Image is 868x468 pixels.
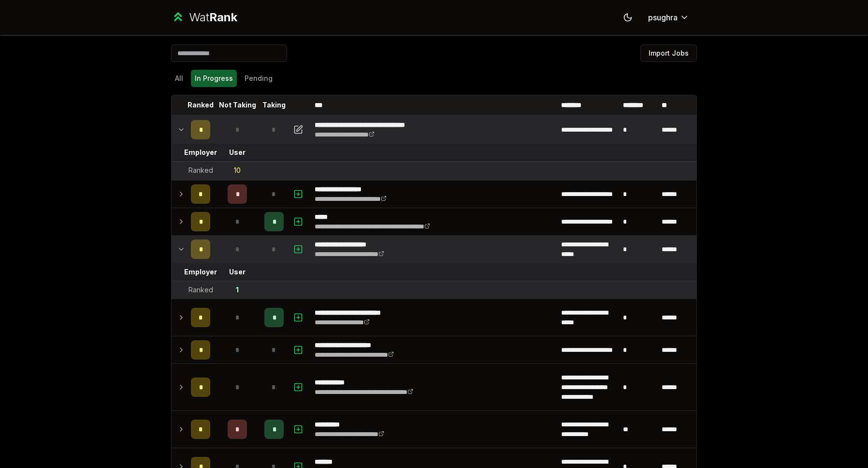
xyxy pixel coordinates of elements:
a: WatRank [171,10,237,25]
span: Rank [209,10,237,24]
div: 10 [234,166,241,175]
span: psughra [648,12,678,23]
button: Pending [241,70,276,87]
td: User [214,263,260,281]
button: In Progress [191,70,237,87]
div: Ranked [188,166,213,175]
div: Ranked [188,285,213,295]
div: 1 [236,285,239,295]
button: All [171,70,187,87]
button: Import Jobs [640,45,697,62]
p: Taking [262,100,286,110]
div: Wat [189,10,237,25]
button: psughra [640,9,697,26]
td: Employer [187,263,214,281]
p: Not Taking [219,100,256,110]
p: Ranked [188,100,214,110]
td: Employer [187,144,214,161]
td: User [214,144,260,161]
